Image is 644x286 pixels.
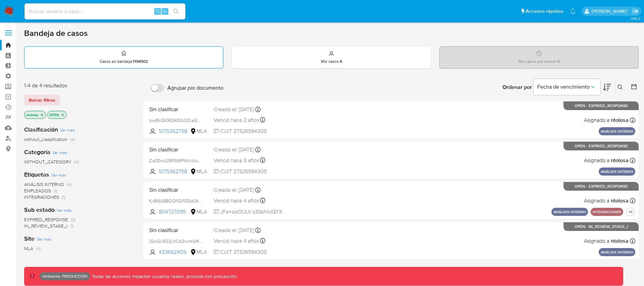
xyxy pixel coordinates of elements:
p: Todas las acciones impactan usuarios reales, proceda con precaución. [90,273,238,280]
p: Ambiente: PRODUCCIÓN [42,275,88,278]
a: Salir [632,8,639,15]
span: ⌥ [155,8,160,14]
button: search-icon [169,7,183,16]
span: s [164,8,166,14]
p: nicolas.tolosa@mercadolibre.com [592,8,630,14]
a: Notificaciones [570,8,576,14]
span: Accesos rápidos [526,8,563,15]
input: Buscar usuario o caso... [24,7,185,16]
